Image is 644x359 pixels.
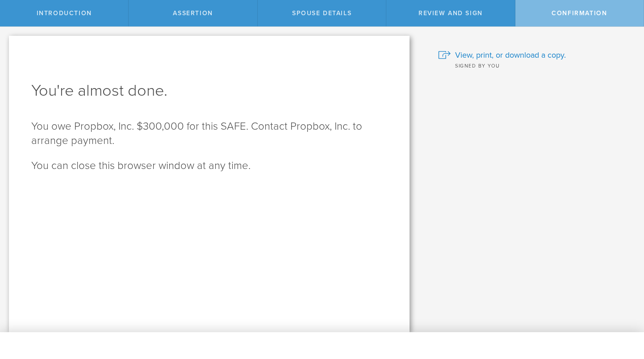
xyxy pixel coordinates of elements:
[455,49,566,61] span: View, print, or download a copy.
[292,9,351,17] span: Spouse Details
[418,9,483,17] span: Review and Sign
[173,9,213,17] span: assertion
[438,61,631,70] div: Signed by You
[37,9,92,17] span: Introduction
[31,159,387,173] p: You can close this browser window at any time.
[599,289,644,332] iframe: Chat Widget
[31,80,387,101] h1: You're almost done.
[552,9,607,17] span: Confirmation
[31,119,387,148] p: You owe Propbox, Inc. $300,000 for this SAFE. Contact Propbox, Inc. to arrange payment.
